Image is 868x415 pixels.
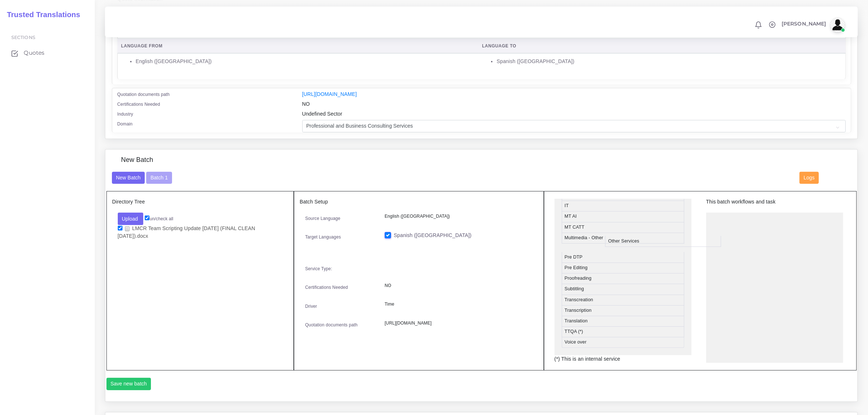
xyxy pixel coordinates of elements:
a: Quotes [5,45,89,61]
label: Service Type: [305,265,332,272]
button: New Batch [112,172,145,184]
label: Spanish ([GEOGRAPHIC_DATA]) [394,232,471,239]
label: un/check all [145,216,173,222]
label: Quotation documents path [117,91,170,98]
li: Multimedia - Other [562,233,684,244]
img: avatar [830,18,845,32]
p: Time [385,300,533,308]
a: New Batch [112,174,145,180]
h4: New Batch [121,156,153,164]
th: Language To [478,39,846,54]
span: Quotes [24,49,44,57]
button: Save new batch [106,378,151,390]
li: Transcription [562,305,684,316]
input: un/check all [145,216,149,220]
label: Target Languages [305,234,341,240]
h5: Batch Setup [300,199,538,205]
div: NO [297,100,851,110]
li: Subtitling [562,284,684,295]
li: MT AI [562,211,684,222]
a: [PERSON_NAME]avatar [778,18,848,32]
li: Transcreation [562,295,684,306]
h5: This batch workflows and task [706,199,843,205]
li: Pre Editing [562,263,684,274]
button: Batch 1 [146,172,172,184]
li: Translation [562,316,684,327]
button: Logs [799,172,819,184]
li: Spanish ([GEOGRAPHIC_DATA]) [497,58,842,65]
h2: Trusted Translations [2,10,80,19]
a: LMCR Team Scripting Update [DATE] (FINAL CLEAN [DATE]).docx [118,225,256,240]
a: Trusted Translations [2,9,80,21]
th: Language From [117,39,478,54]
label: Certifications Needed [117,101,160,108]
li: Voice over [562,337,684,348]
label: Source Language [305,215,340,222]
a: [URL][DOMAIN_NAME] [302,91,357,97]
label: Driver [305,303,317,310]
p: English ([GEOGRAPHIC_DATA]) [385,213,533,220]
div: Undefined Sector [297,110,851,120]
li: IT [562,201,684,212]
p: (*) This is an internal service [554,355,692,363]
button: Upload [118,213,144,225]
p: [URL][DOMAIN_NAME] [385,319,533,327]
li: TTQA (*) [562,326,684,337]
label: Industry [117,111,133,117]
span: Sections [11,35,35,40]
li: Pre DTP [562,252,684,263]
label: Quotation documents path [305,322,358,328]
li: MT CATT [562,222,684,233]
p: NO [385,282,533,290]
a: Batch 1 [146,174,172,180]
span: Logs [804,175,815,181]
li: Proofreading [562,273,684,284]
h5: Directory Tree [112,199,288,205]
li: English ([GEOGRAPHIC_DATA]) [136,58,474,65]
label: Certifications Needed [305,284,348,291]
li: Other Services [605,236,721,247]
label: Domain [117,121,133,127]
span: [PERSON_NAME] [782,21,826,26]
